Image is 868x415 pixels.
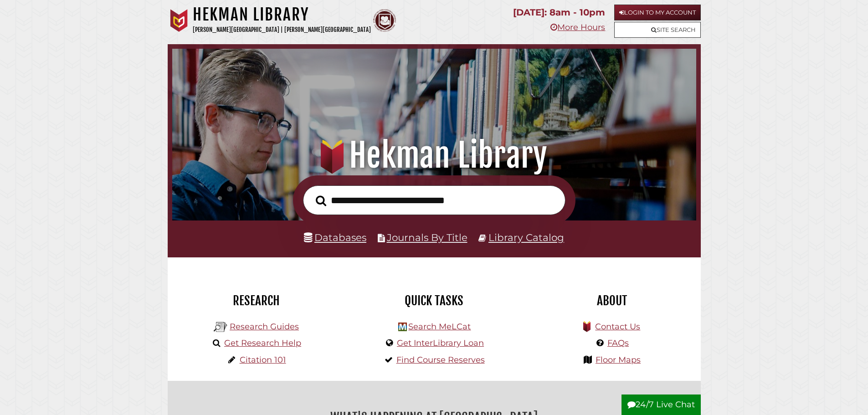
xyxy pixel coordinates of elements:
p: [PERSON_NAME][GEOGRAPHIC_DATA] | [PERSON_NAME][GEOGRAPHIC_DATA] [193,25,371,35]
button: Search [311,193,331,209]
a: Research Guides [230,322,299,332]
a: More Hours [550,22,605,32]
a: Get InterLibrary Loan [397,338,484,348]
a: Login to My Account [614,5,701,20]
img: Hekman Library Logo [398,323,407,331]
p: [DATE]: 8am - 10pm [513,5,605,20]
h1: Hekman Library [185,135,683,175]
img: Hekman Library Logo [214,320,227,334]
h1: Hekman Library [193,5,371,25]
h2: Quick Tasks [352,293,516,308]
a: Find Course Reserves [396,355,485,365]
a: Search MeLCat [408,322,471,332]
img: Calvin University [168,9,190,32]
a: Citation 101 [240,355,286,365]
a: Site Search [614,22,701,38]
a: Journals By Title [387,231,467,243]
a: Get Research Help [224,338,301,348]
h2: Research [175,293,339,308]
i: Search [316,195,326,206]
h2: About [530,293,694,308]
a: Contact Us [595,322,640,332]
a: Floor Maps [596,355,641,365]
img: Calvin Theological Seminary [373,9,396,32]
a: FAQs [607,338,629,348]
a: Databases [304,231,366,243]
a: Library Catalog [488,231,564,243]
